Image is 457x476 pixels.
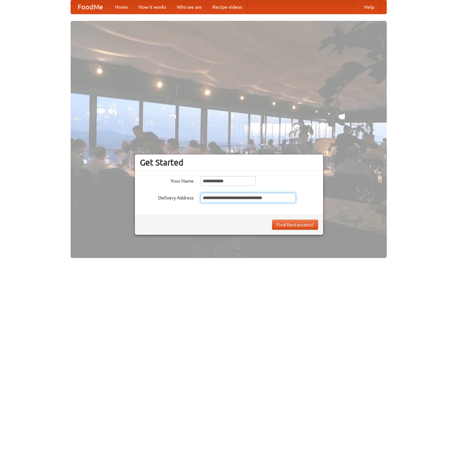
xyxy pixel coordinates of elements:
a: Recipe videos [207,0,247,14]
a: Home [110,0,133,14]
a: How it works [133,0,172,14]
label: Delivery Address [140,193,194,201]
a: FoodMe [71,0,110,14]
label: Your Name [140,176,194,184]
h3: Get Started [140,157,318,168]
a: Help [359,0,380,14]
a: Who we are [172,0,207,14]
button: Find Restaurants! [272,220,318,230]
